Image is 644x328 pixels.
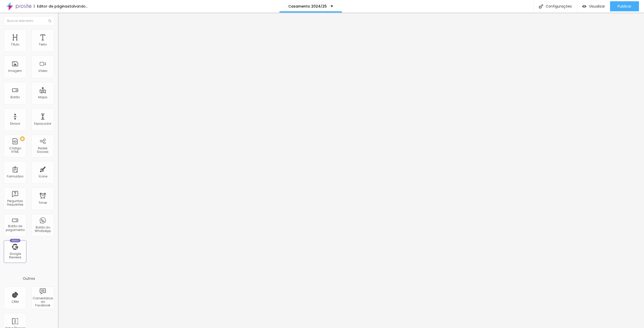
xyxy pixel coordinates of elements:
div: Imagem [8,69,22,73]
div: Divisor [10,122,20,125]
div: Salvando... [69,5,88,8]
div: Botão de pagamento [5,224,25,232]
div: Espaçador [34,122,51,125]
iframe: Editor [58,13,644,328]
div: Vídeo [38,69,47,73]
div: Botão [11,96,20,99]
button: Publicar [610,1,639,11]
div: Editor de páginas [34,5,69,8]
span: Publicar [618,4,631,8]
img: Icone [48,19,51,22]
div: Redes Sociais [33,147,53,154]
div: Texto [39,43,47,46]
div: CRM [12,300,19,304]
div: Código HTML [5,147,25,154]
img: view-1.svg [582,4,586,9]
div: Comentários do Facebook [33,297,53,307]
img: Icone [539,4,543,9]
div: Google Reviews [5,252,25,259]
button: Visualizar [577,1,610,11]
input: Buscar elemento [4,16,54,25]
div: Ícone [38,175,47,178]
div: Botão do WhatsApp [33,226,53,233]
div: Timer [38,201,47,205]
span: Visualizar [589,4,605,8]
div: Formulário [7,175,23,178]
div: Perguntas frequentes [5,199,25,207]
div: Novo [10,239,21,242]
div: Título [11,43,19,46]
p: Casamento 2024/25 [288,5,327,8]
div: Mapa [38,96,47,99]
